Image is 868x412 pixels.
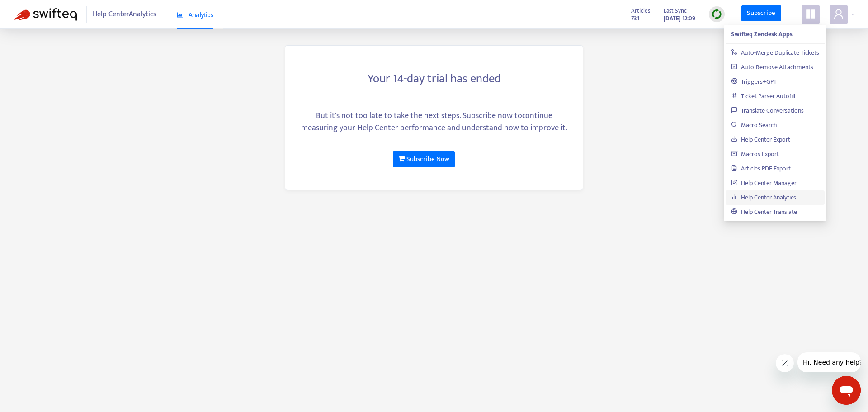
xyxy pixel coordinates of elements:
a: Help Center Export [731,134,790,145]
a: Help Center Translate [731,207,797,217]
a: Subscribe [741,5,781,22]
iframe: Message from company [797,352,861,372]
span: Help Center Analytics [93,6,156,23]
a: Subscribe Now [393,151,455,167]
span: appstore [805,9,816,19]
div: But it's not too late to take the next steps. Subscribe now to continue measuring your Help Cente... [299,110,569,134]
img: Swifteq [14,8,77,21]
a: Triggers+GPT [731,76,777,87]
h3: Your 14-day trial has ended [299,72,569,86]
a: Auto-Merge Duplicate Tickets [731,47,819,58]
span: Hi. Need any help? [5,6,65,14]
img: sync.dc5367851b00ba804db3.png [711,9,722,20]
strong: 731 [631,14,639,24]
a: Macro Search [731,120,777,130]
strong: [DATE] 12:09 [664,14,695,24]
iframe: Close message [776,354,794,372]
a: Help Center Analytics [731,192,796,203]
strong: Swifteq Zendesk Apps [731,29,793,39]
a: Macros Export [731,149,779,159]
a: Help Center Manager [731,178,797,188]
a: Auto-Remove Attachments [731,62,813,72]
span: Analytics [177,11,214,19]
iframe: Button to launch messaging window [832,376,861,405]
span: area-chart [177,12,183,18]
span: Last Sync [664,6,687,16]
a: Ticket Parser Autofill [731,91,795,101]
span: Articles [631,6,650,16]
a: Translate Conversations [731,105,804,116]
a: Articles PDF Export [731,163,791,174]
span: user [833,9,844,19]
